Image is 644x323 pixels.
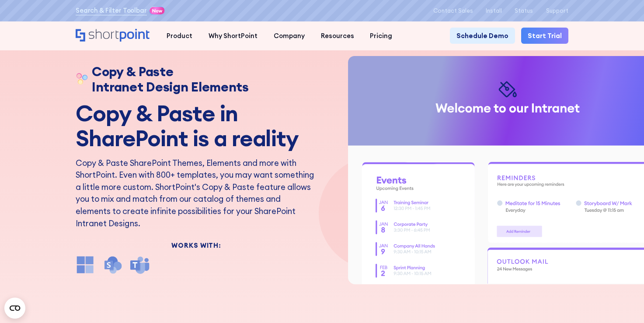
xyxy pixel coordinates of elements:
a: Home [76,29,150,43]
a: Pricing [362,28,400,44]
div: Product [167,31,192,41]
div: Works With: [76,242,317,249]
a: Product [159,28,201,44]
a: Company [265,28,313,44]
a: Support [546,7,568,14]
a: Install [486,7,502,14]
img: microsoft teams icon [130,255,150,274]
img: SharePoint icon [103,255,122,274]
a: Why ShortPoint [201,28,266,44]
div: Company [274,31,305,41]
div: Pricing [370,31,392,41]
div: Resources [321,31,354,41]
img: microsoft office icon [76,255,95,274]
a: Status [515,7,533,14]
h2: Copy & Paste in SharePoint is a reality [76,101,317,150]
a: Schedule Demo [450,28,515,44]
iframe: Chat Widget [600,281,644,323]
a: Contact Sales [433,7,473,14]
h1: Copy & Paste Intranet Design Elements [92,64,249,94]
a: Search & Filter Toolbar [76,6,147,15]
button: Open CMP widget [4,298,25,319]
a: Resources [313,28,362,44]
div: Why ShortPoint [209,31,258,41]
p: Copy & Paste SharePoint Themes, Elements and more with ShortPoint. Even with 800+ templates, you ... [76,157,317,230]
a: Start Trial [521,28,568,44]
